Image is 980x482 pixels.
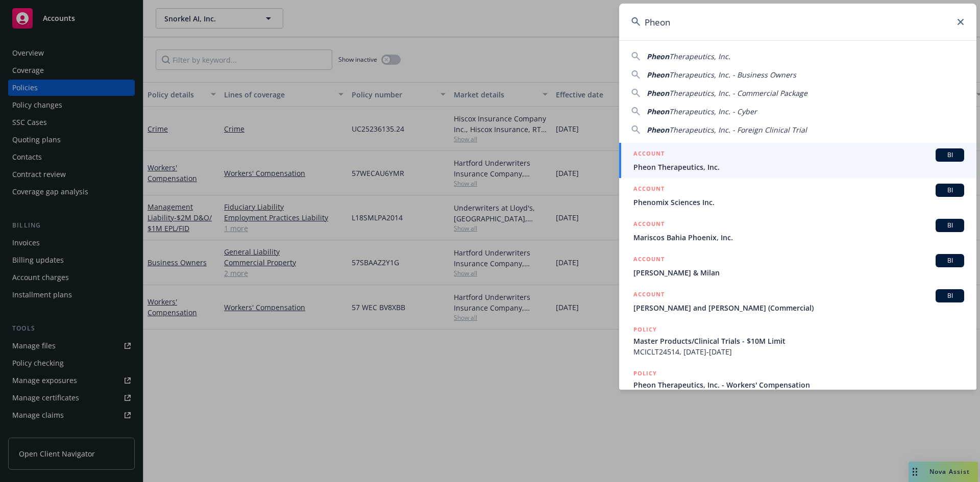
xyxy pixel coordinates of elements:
a: ACCOUNTBIMariscos Bahia Phoenix, Inc. [619,213,976,248]
span: Pheon [647,52,669,61]
a: ACCOUNTBI[PERSON_NAME] and [PERSON_NAME] (Commercial) [619,284,976,319]
span: Therapeutics, Inc. - Foreign Clinical Trial [669,125,807,135]
span: Pheon [647,88,669,98]
a: POLICYMaster Products/Clinical Trials - $10M LimitMCICLT24514, [DATE]-[DATE] [619,319,976,363]
a: ACCOUNTBI[PERSON_NAME] & Milan [619,248,976,284]
a: POLICYPheon Therapeutics, Inc. - Workers' Compensation [619,363,976,407]
span: Pheon Therapeutics, Inc. - Workers' Compensation [633,379,964,390]
h5: ACCOUNT [633,219,665,231]
h5: ACCOUNT [633,254,665,266]
h5: ACCOUNT [633,289,665,301]
span: Master Products/Clinical Trials - $10M Limit [633,336,964,346]
a: ACCOUNTBIPheon Therapeutics, Inc. [619,143,976,178]
span: Therapeutics, Inc. - Commercial Package [669,88,807,98]
span: [PERSON_NAME] and [PERSON_NAME] (Commercial) [633,302,964,313]
span: Pheon [647,70,669,80]
span: MCICLT24514, [DATE]-[DATE] [633,346,964,357]
input: Search... [619,4,976,40]
span: BI [940,150,960,160]
span: BI [940,186,960,195]
h5: POLICY [633,368,657,378]
span: Therapeutics, Inc. - Cyber [669,107,757,116]
span: Therapeutics, Inc. [669,52,730,61]
span: Mariscos Bahia Phoenix, Inc. [633,232,964,243]
span: Pheon Therapeutics, Inc. [633,162,964,172]
span: [PERSON_NAME] & Milan [633,267,964,278]
span: BI [940,221,960,230]
a: ACCOUNTBIPhenomix Sciences Inc. [619,178,976,213]
span: Phenomix Sciences Inc. [633,197,964,208]
span: BI [940,256,960,265]
span: BI [940,291,960,300]
h5: POLICY [633,324,657,335]
span: Pheon [647,107,669,116]
span: Pheon [647,125,669,135]
span: Therapeutics, Inc. - Business Owners [669,70,796,80]
h5: ACCOUNT [633,184,665,196]
h5: ACCOUNT [633,148,665,161]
